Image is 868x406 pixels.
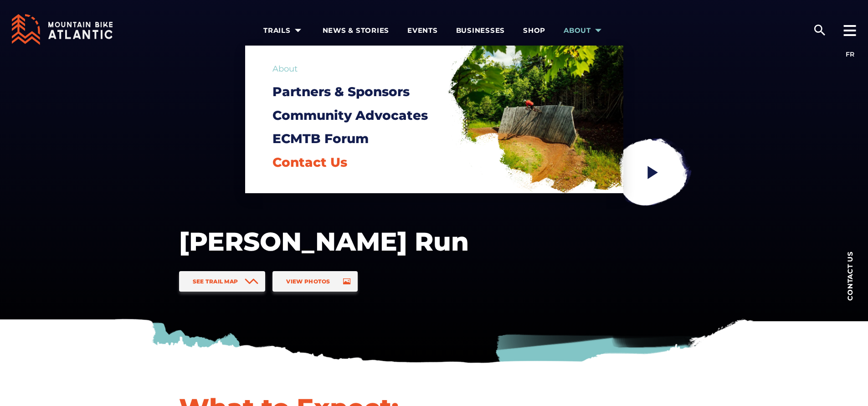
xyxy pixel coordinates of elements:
a: FR [846,50,854,58]
span: ECMTB Forum [272,131,369,146]
a: Partners & Sponsors [272,83,450,100]
a: View Photos [272,271,357,292]
span: About [564,26,605,35]
h1: [PERSON_NAME] Run [179,226,471,257]
ion-icon: play [644,164,661,180]
span: News & Stories [323,26,390,35]
a: See Trail Map [179,271,266,292]
a: Contact us [832,237,868,314]
span: See Trail Map [193,278,238,285]
ion-icon: search [812,23,827,37]
span: Events [407,26,438,35]
span: Community Advocates [272,108,428,123]
a: Contact Us [272,154,450,170]
span: View Photos [286,278,330,285]
a: Community Advocates [272,107,450,123]
span: Contact Us [272,154,347,170]
a: About [272,64,298,74]
a: ECMTB Forum [272,130,450,147]
ion-icon: arrow dropdown [592,24,605,37]
ion-icon: arrow dropdown [292,24,304,37]
span: Partners & Sponsors [272,84,410,99]
span: Trails [263,26,304,35]
span: Businesses [456,26,505,35]
span: Contact us [847,251,853,301]
span: Shop [523,26,545,35]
